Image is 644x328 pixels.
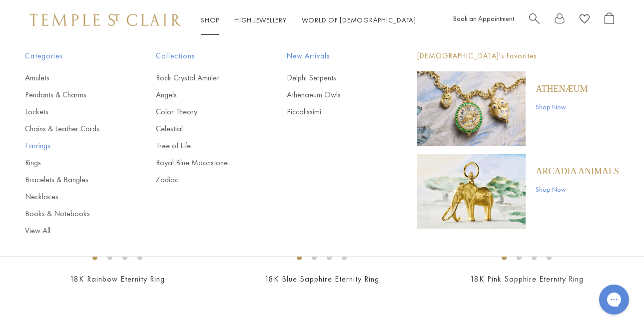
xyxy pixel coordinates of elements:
span: Collections [156,50,247,62]
a: Books & Notebooks [25,208,116,219]
a: Athenæum [536,83,588,94]
a: Open Shopping Bag [605,12,614,28]
p: [DEMOGRAPHIC_DATA]'s Favorites [417,50,619,62]
nav: Main navigation [201,14,416,26]
a: Shop Now [536,184,619,195]
a: ShopShop [201,15,219,24]
a: Angels [156,89,247,100]
img: Temple St. Clair [30,14,181,26]
a: Color Theory [156,106,247,117]
a: 18K Pink Sapphire Eternity Ring [470,274,584,284]
a: 18K Blue Sapphire Eternity Ring [265,274,379,284]
a: Royal Blue Moonstone [156,157,247,168]
a: Chains & Leather Cords [25,123,116,134]
span: Categories [25,50,116,62]
a: Rock Crystal Amulet [156,72,247,83]
a: Bracelets & Bangles [25,174,116,185]
a: Shop Now [536,101,588,112]
span: New Arrivals [287,50,378,62]
a: World of [DEMOGRAPHIC_DATA]World of [DEMOGRAPHIC_DATA] [302,15,416,24]
a: Necklaces [25,191,116,202]
a: Lockets [25,106,116,117]
a: Book an Appointment [453,14,514,23]
a: View Wishlist [580,12,590,28]
a: Zodiac [156,174,247,185]
a: Tree of Life [156,140,247,151]
a: 18K Rainbow Eternity Ring [70,274,165,284]
a: Rings [25,157,116,168]
a: Amulets [25,72,116,83]
a: Earrings [25,140,116,151]
a: View All [25,225,116,236]
a: Search [529,12,540,28]
a: ARCADIA ANIMALS [536,166,619,177]
iframe: Gorgias live chat messenger [594,281,634,318]
a: Delphi Serpents [287,72,378,83]
a: Celestial [156,123,247,134]
a: High JewelleryHigh Jewellery [234,15,287,24]
a: Piccolissimi [287,106,378,117]
a: Pendants & Charms [25,89,116,100]
a: Athenaeum Owls [287,89,378,100]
